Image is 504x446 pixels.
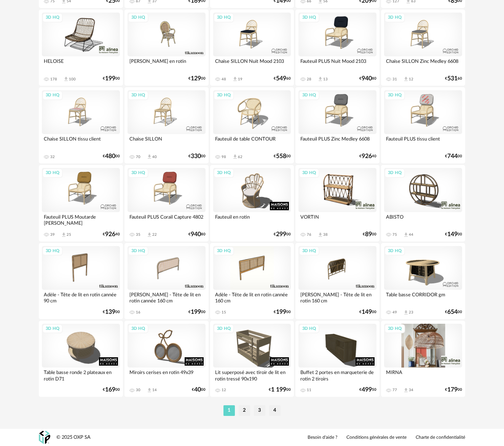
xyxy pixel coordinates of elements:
div: 3D HQ [384,246,405,256]
div: € 00 [269,387,291,392]
span: 199 [276,310,286,315]
div: © 2025 OXP SA [56,434,91,441]
div: Lit superposé avec tiroir de lit en rotin tressé 90x190 [213,368,291,383]
div: Fauteuil PLUS tissu client [384,134,462,149]
div: Miroirs cerises en rotin 49x39 [128,368,206,383]
div: 77 [392,388,397,392]
span: 654 [447,310,458,315]
div: 3D HQ [299,168,319,178]
span: 744 [447,154,458,159]
div: 62 [238,155,242,159]
a: 3D HQ Chaise SILLON tissu client 32 €48000 [39,87,123,163]
div: ABISTO [384,212,462,227]
span: 940 [362,76,372,81]
div: € 00 [188,310,206,315]
div: HELOISE [42,56,120,72]
div: [PERSON_NAME] - Tête de lit en rotin 160 cm [298,290,376,305]
div: Fauteuil PLUS Nuit Mood 2103 [298,56,376,72]
div: 32 [50,155,55,159]
span: 199 [105,76,115,81]
div: 11 [307,388,311,392]
div: 3D HQ [214,13,234,22]
div: 75 [392,232,397,237]
div: 16 [136,310,140,315]
div: € 40 [103,232,120,237]
a: 3D HQ Table basse ronde 2 plateaux en rotin D71 €16900 [39,321,123,397]
a: 3D HQ Fauteuil PLUS Zinc Medley 6608 €92640 [295,87,380,163]
div: MIRNA [384,368,462,383]
span: Download icon [147,387,152,393]
div: 3D HQ [299,324,319,334]
div: 3D HQ [42,168,63,178]
a: 3D HQ Chaise SILLON 70 Download icon 40 €33000 [124,87,209,163]
div: € 00 [103,76,120,81]
div: 76 [307,232,311,237]
a: 3D HQ VORTIN 76 Download icon 38 €8900 [295,165,380,241]
a: 3D HQ Buffet 2 portes en marqueterie de rotin 2 tiroirs 11 €49950 [295,321,380,397]
div: Adèle - Tête de lit en rotin cannée 160 cm [213,290,291,305]
span: Download icon [403,232,409,238]
div: 3D HQ [384,91,405,100]
div: 12 [409,77,413,82]
div: 3D HQ [128,91,148,100]
div: 30 [136,388,140,392]
span: 499 [362,387,372,392]
div: 3D HQ [42,91,63,100]
div: € 80 [188,232,206,237]
div: € 00 [274,232,291,237]
a: 3D HQ Fauteuil PLUS Corail Capture 4802 35 Download icon 22 €94080 [124,165,209,241]
span: 149 [362,310,372,315]
div: 22 [152,232,157,237]
a: 3D HQ Adèle - Tête de lit en rotin cannée 160 cm 15 €19900 [210,243,294,319]
div: 3D HQ [384,168,405,178]
span: 940 [191,232,201,237]
div: 3D HQ [128,246,148,256]
span: Download icon [232,154,238,160]
div: 23 [409,310,413,315]
div: € 00 [445,232,462,237]
div: € 00 [445,387,462,392]
a: 3D HQ Table basse CORRIDOR gm 49 Download icon 23 €65400 [381,243,465,319]
div: € 00 [359,310,376,315]
span: Download icon [317,232,323,238]
div: 3D HQ [128,13,148,22]
div: 3D HQ [384,324,405,334]
div: € 00 [103,310,120,315]
a: 3D HQ Fauteuil PLUS Nuit Mood 2103 28 Download icon 13 €94080 [295,10,380,86]
div: € 00 [445,154,462,159]
div: 39 [50,232,55,237]
a: 3D HQ Fauteuil en rotin €29900 [210,165,294,241]
div: Table basse CORRIDOR gm [384,290,462,305]
div: VORTIN [298,212,376,227]
span: 169 [105,387,115,392]
div: 3D HQ [214,168,234,178]
a: 3D HQ Lit superposé avec tiroir de lit en rotin tressé 90x190 12 €1 19900 [210,321,294,397]
div: Chaise SILLON Nuit Mood 2103 [213,56,291,72]
div: 3D HQ [299,91,319,100]
div: [PERSON_NAME] en rotin [128,56,206,72]
a: 3D HQ [PERSON_NAME] - Tête de lit en rotin cannée 160 cm 16 €19900 [124,243,209,319]
span: Download icon [232,76,238,82]
img: OXP [39,431,50,444]
li: 2 [239,405,250,416]
div: 98 [222,155,226,159]
span: 89 [365,232,372,237]
div: 28 [307,77,311,82]
div: Fauteuil PLUS Zinc Medley 6608 [298,134,376,149]
li: 4 [269,405,281,416]
div: Table basse ronde 2 plateaux en rotin D71 [42,368,120,383]
span: 480 [105,154,115,159]
span: 926 [105,232,115,237]
div: € 00 [363,232,376,237]
div: 3D HQ [299,246,319,256]
div: 40 [152,155,157,159]
div: 3D HQ [299,13,319,22]
div: € 00 [188,76,206,81]
div: 25 [67,232,71,237]
span: 139 [105,310,115,315]
div: 3D HQ [42,246,63,256]
span: Download icon [403,387,409,393]
div: 3D HQ [128,168,148,178]
li: 1 [223,405,235,416]
a: 3D HQ [PERSON_NAME] - Tête de lit en rotin 160 cm €14900 [295,243,380,319]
